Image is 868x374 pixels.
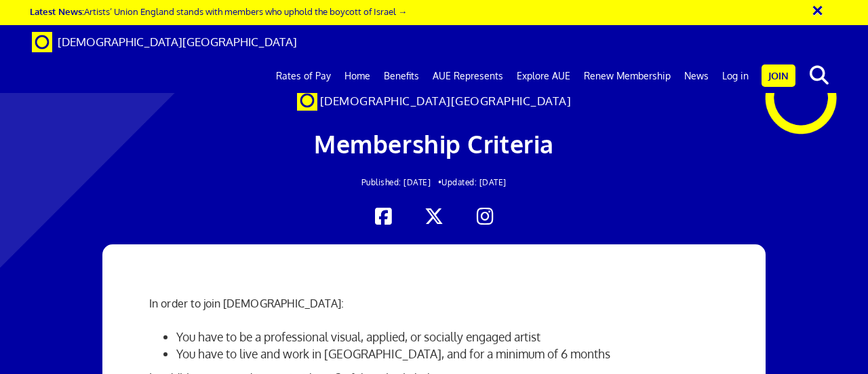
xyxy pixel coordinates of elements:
strong: Latest News: [30,5,84,17]
a: Explore AUE [510,59,577,93]
a: Brand [DEMOGRAPHIC_DATA][GEOGRAPHIC_DATA] [22,25,307,59]
li: You have to be a professional visual, applied, or socially engaged artist [176,329,718,345]
a: Home [338,59,377,93]
a: Latest News:Artists’ Union England stands with members who uphold the boycott of Israel → [30,5,407,17]
button: search [798,61,840,90]
a: Rates of Pay [269,59,338,93]
a: Log in [715,59,755,93]
a: Join [762,64,795,87]
a: AUE Represents [426,59,510,93]
span: [DEMOGRAPHIC_DATA][GEOGRAPHIC_DATA] [58,35,297,49]
a: Renew Membership [577,59,677,93]
a: Benefits [377,59,426,93]
h2: Updated: [DATE] [170,178,699,187]
span: [DEMOGRAPHIC_DATA][GEOGRAPHIC_DATA] [320,94,572,108]
a: News [677,59,715,93]
li: You have to live and work in [GEOGRAPHIC_DATA], and for a minimum of 6 months [176,345,718,362]
span: Published: [DATE] • [361,177,442,187]
p: In order to join [DEMOGRAPHIC_DATA]: [149,295,718,312]
span: Membership Criteria [314,128,554,159]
